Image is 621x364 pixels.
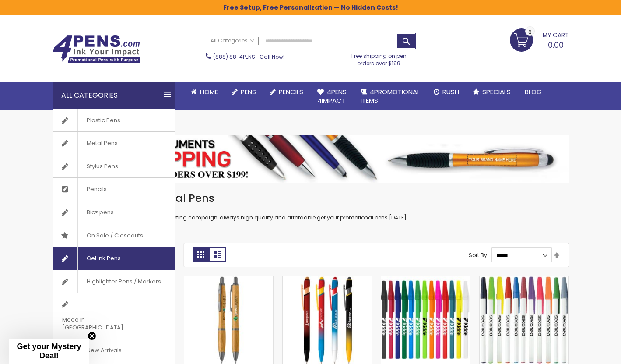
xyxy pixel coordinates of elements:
[77,109,129,132] span: Plastic Pens
[225,82,263,102] a: Pens
[17,342,81,360] span: Get your Mystery Deal!
[518,82,549,102] a: Blog
[206,33,259,48] a: All Categories
[53,109,175,132] a: Plastic Pens
[528,28,532,36] span: 0
[77,224,152,247] span: On Sale / Closeouts
[427,82,466,102] a: Rush
[77,201,123,224] span: Bic® pens
[53,132,175,155] a: Metal Pens
[184,82,225,102] a: Home
[482,87,511,96] span: Specials
[525,87,542,96] span: Blog
[310,82,354,111] a: 4Pens4impact
[241,87,256,96] span: Pens
[317,87,347,105] span: 4Pens 4impact
[200,87,218,96] span: Home
[53,135,569,182] img: Pens
[77,155,127,178] span: Stylus Pens
[53,308,153,339] span: Made in [GEOGRAPHIC_DATA]
[466,82,518,102] a: Specials
[510,28,569,50] a: 0.00 0
[342,49,416,67] div: Free shipping on pen orders over $199
[263,82,310,102] a: Pencils
[53,155,175,178] a: Stylus Pens
[77,270,170,293] span: Highlighter Pens / Markers
[279,87,303,96] span: Pencils
[53,270,175,293] a: Highlighter Pens / Markers
[53,191,569,222] div: Custom Pens ready to ship for your next marketing campaign, always high quality and affordable ge...
[77,339,130,362] span: New Arrivals
[283,276,372,283] a: Superhero Ellipse Softy Pen with Stylus - Laser Engraved
[53,247,175,270] a: Gel Ink Pens
[381,276,470,283] a: Belfast B Value Stick Pen
[53,201,175,224] a: Bic® pens
[213,53,255,60] a: (888) 88-4PENS
[211,37,254,44] span: All Categories
[77,178,116,201] span: Pencils
[213,53,284,60] span: - Call Now!
[77,132,126,155] span: Metal Pens
[480,276,568,283] a: Belfast Value Stick Pen
[9,339,89,364] div: Get your Mystery Deal!Close teaser
[469,251,487,259] label: Sort By
[53,178,175,201] a: Pencils
[53,293,175,339] a: Made in [GEOGRAPHIC_DATA]
[88,332,96,340] button: Close teaser
[442,87,459,96] span: Rush
[184,276,273,283] a: Bamboo Sophisticate Pen - ColorJet Imprint
[77,247,130,270] span: Gel Ink Pens
[53,191,569,205] h1: Customized Promotional Pens
[53,82,175,109] div: All Categories
[53,35,140,63] img: 4Pens Custom Pens and Promotional Products
[354,82,427,111] a: 4PROMOTIONALITEMS
[53,339,175,362] a: New Arrivals
[361,87,420,105] span: 4PROMOTIONAL ITEMS
[193,247,209,262] strong: Grid
[53,224,175,247] a: On Sale / Closeouts
[548,39,564,50] span: 0.00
